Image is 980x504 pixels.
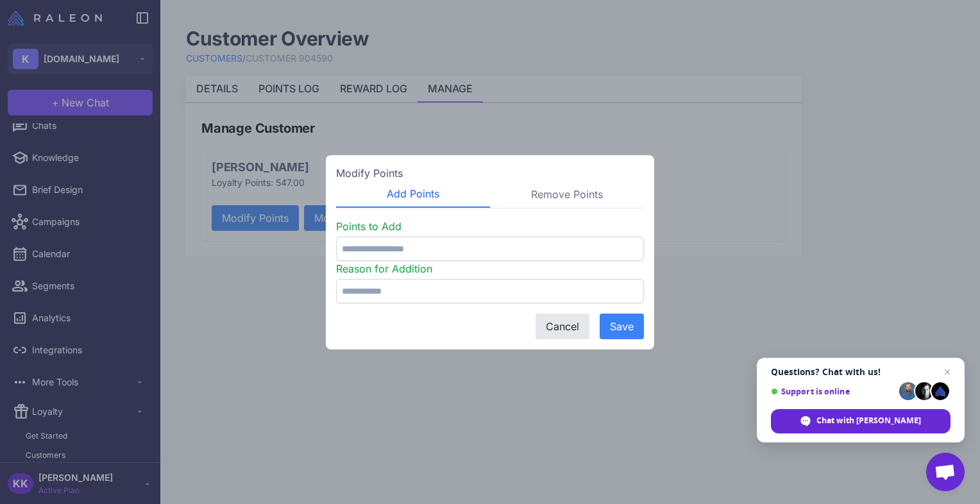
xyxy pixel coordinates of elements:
span: Support is online [771,387,895,396]
span: Chat with [PERSON_NAME] [816,415,921,426]
h5: Modify Points [336,165,644,181]
button: Cancel [536,314,589,339]
div: Chat with Raleon [771,409,950,433]
button: Remove Points [490,181,644,208]
button: Add Points [336,181,490,208]
span: Questions? Chat with us! [771,367,950,377]
span: Close chat [940,364,955,380]
button: Save [600,314,644,339]
label: Points to Add [336,220,401,233]
label: Reason for Addition [336,262,432,275]
div: Open chat [926,453,965,491]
